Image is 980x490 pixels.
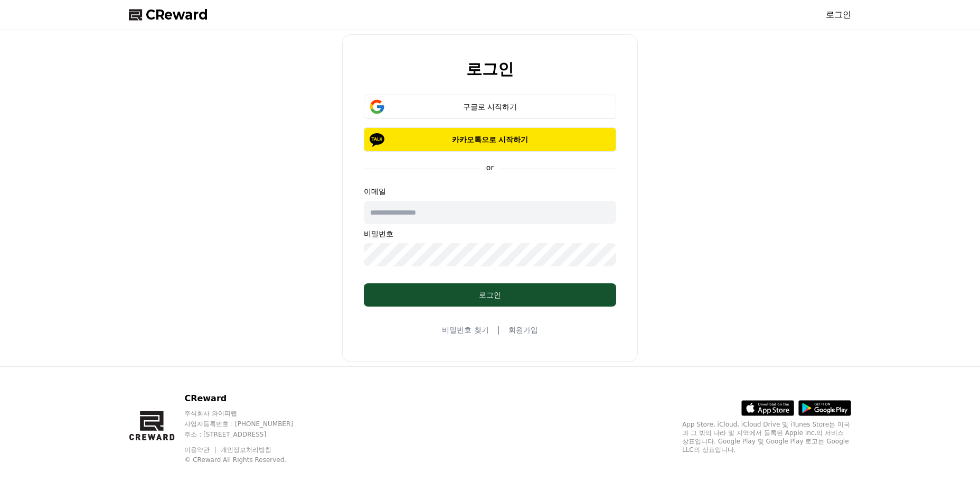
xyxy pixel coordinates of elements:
[385,290,595,300] div: 로그인
[184,409,313,418] p: 주식회사 와이피랩
[184,456,313,464] p: © CReward All Rights Reserved.
[364,127,616,152] button: 카카오톡으로 시작하기
[364,283,616,307] button: 로그인
[826,8,851,21] a: 로그인
[466,60,514,78] h2: 로그인
[442,325,488,335] a: 비밀번호 찾기
[184,392,313,405] p: CReward
[364,95,616,119] button: 구글로 시작하기
[682,420,851,454] p: App Store, iCloud, iCloud Drive 및 iTunes Store는 미국과 그 밖의 나라 및 지역에서 등록된 Apple Inc.의 서비스 상표입니다. Goo...
[3,335,70,362] a: 홈
[146,6,208,23] span: CReward
[184,446,218,454] a: 이용약관
[379,134,601,145] p: 카카오톡으로 시작하기
[364,186,616,197] p: 이메일
[497,323,500,336] span: |
[364,228,616,239] p: 비밀번호
[221,446,271,454] a: 개인정보처리방침
[508,325,538,335] a: 회원가입
[480,162,500,173] p: or
[70,335,136,362] a: 대화
[184,420,313,428] p: 사업자등록번호 : [PHONE_NUMBER]
[97,352,109,360] span: 대화
[379,101,601,112] div: 구글로 시작하기
[129,6,208,23] a: CReward
[136,335,203,362] a: 설정
[163,351,176,359] span: 설정
[184,430,313,439] p: 주소 : [STREET_ADDRESS]
[33,351,40,359] span: 홈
